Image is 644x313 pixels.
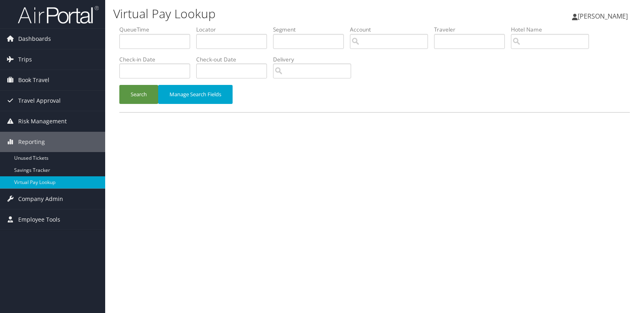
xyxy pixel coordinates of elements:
[273,55,357,63] label: Delivery
[511,25,595,34] label: Hotel Name
[578,12,628,21] span: [PERSON_NAME]
[273,25,350,34] label: Segment
[434,25,511,34] label: Traveler
[18,49,32,70] span: Trips
[18,5,99,24] img: airportal-logo.png
[196,25,273,34] label: Locator
[196,55,273,63] label: Check-out Date
[119,55,196,63] label: Check-in Date
[18,132,45,152] span: Reporting
[119,25,196,34] label: QueueTime
[350,25,434,34] label: Account
[18,189,63,209] span: Company Admin
[18,70,49,90] span: Book Travel
[18,209,60,230] span: Employee Tools
[18,29,51,49] span: Dashboards
[18,91,61,111] span: Travel Approval
[18,111,67,131] span: Risk Management
[119,85,158,104] button: Search
[572,4,636,28] a: [PERSON_NAME]
[158,85,233,104] button: Manage Search Fields
[113,5,462,22] h1: Virtual Pay Lookup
